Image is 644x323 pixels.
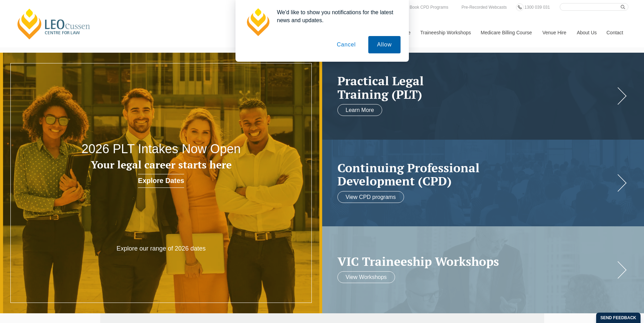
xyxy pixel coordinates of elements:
a: Explore Dates [138,174,184,188]
img: notification icon [244,8,272,36]
button: Cancel [328,36,364,53]
a: View Workshops [337,271,395,283]
h3: Your legal career starts here [65,159,258,171]
div: We'd like to show you notifications for the latest news and updates. [272,8,401,24]
button: Allow [368,36,400,53]
h2: Continuing Professional Development (CPD) [337,161,615,187]
a: View CPD programs [337,191,404,203]
a: Continuing ProfessionalDevelopment (CPD) [337,161,615,187]
a: Learn More [337,104,383,116]
a: VIC Traineeship Workshops [337,254,615,268]
h2: 2026 PLT Intakes Now Open [65,142,258,156]
p: Explore our range of 2026 dates [97,245,226,253]
h2: Practical Legal Training (PLT) [337,74,615,101]
a: Practical LegalTraining (PLT) [337,74,615,101]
